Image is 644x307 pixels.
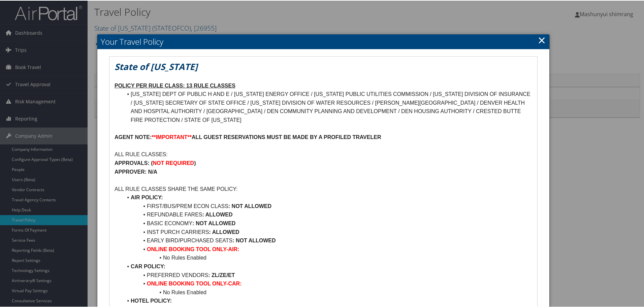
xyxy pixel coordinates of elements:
p: ALL RULE CLASSES: [115,149,532,158]
u: POLICY PER RULE CLASS: 13 RULE CLASSES [115,82,235,88]
li: REFUNDABLE FARES [123,210,532,218]
em: State of [US_STATE] [115,60,198,72]
strong: : NOT ALLOWED [232,237,276,243]
strong: HOTEL POLICY: [131,297,172,303]
strong: ONLINE BOOKING TOOL ONLY-AIR: [147,246,239,251]
strong: : ALLOWED [202,211,232,217]
strong: APPROVALS: ( [115,160,153,165]
strong: : ALLOWED [209,229,239,234]
strong: : ZL/ZE/ET [208,272,235,277]
li: BASIC ECONOMY [123,218,532,227]
strong: ) [194,160,196,165]
strong: AGENT NOTE: [115,134,152,139]
strong: NOT REQUIRED [153,160,194,165]
li: FIRST/BUS/PREM ECON CLASS [123,201,532,210]
strong: : NOT ALLOWED [228,203,271,208]
strong: ONLINE BOOKING TOOL ONLY-CAR: [147,280,242,286]
li: INST PURCH CARRIERS [123,227,532,236]
li: [US_STATE] DEPT OF PUBLIC H AND E / [US_STATE] ENERGY OFFICE / [US_STATE] PUBLIC UTILITIES COMMIS... [123,89,532,124]
strong: : NOT ALLOWED [192,220,235,226]
h2: Your Travel Policy [97,34,549,48]
li: No Rules Enabled [123,287,532,296]
strong: APPROVER: N/A [115,168,157,174]
li: No Rules Enabled [123,253,532,262]
strong: ALL GUEST RESERVATIONS MUST BE MADE BY A PROFILED TRAVELER [192,134,381,139]
strong: CAR POLICY: [131,263,165,269]
p: ALL RULE CLASSES SHARE THE SAME POLICY: [115,184,532,193]
a: Close [538,33,546,46]
li: EARLY BIRD/PURCHASED SEATS [123,236,532,244]
strong: AIR POLICY: [131,194,163,200]
li: PREFERRED VENDORS [123,270,532,279]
